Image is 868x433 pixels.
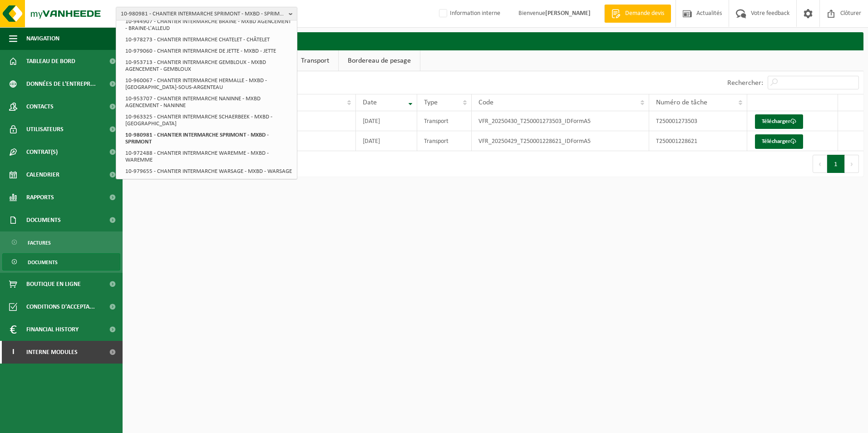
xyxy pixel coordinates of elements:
[545,10,591,17] strong: [PERSON_NAME]
[417,111,472,131] td: Transport
[356,131,417,151] td: [DATE]
[26,186,54,209] span: Rapports
[656,99,707,106] span: Numéro de tâche
[26,295,95,318] span: Conditions d'accepta...
[26,273,81,295] span: Boutique en ligne
[123,75,295,93] li: 10-960067 - CHANTIER INTERMARCHE HERMALLE - MXBD - [GEOGRAPHIC_DATA]-SOUS-ARGENTEAU
[123,34,295,45] li: 10-978273 - CHANTIER INTERMARCHE CHATELET - CHÂTELET
[123,166,295,177] li: 10-979655 - CHANTIER INTERMARCHE WARSAGE - MXBD - WARSAGE
[417,131,472,151] td: Transport
[26,27,59,50] span: Navigation
[123,57,295,75] li: 10-953713 - CHANTIER INTERMARCHE GEMBLOUX - MXBD AGENCEMENT - GEMBLOUX
[623,9,666,18] span: Demande devis
[649,131,747,151] td: T250001228621
[339,50,420,71] a: Bordereau de pesage
[727,79,763,87] label: Rechercher:
[649,111,747,131] td: T250001273503
[26,318,79,341] span: Financial History
[26,118,64,141] span: Utilisateurs
[472,131,650,151] td: VFR_20250429_T250001228621_IDFormA5
[123,93,295,111] li: 10-953707 - CHANTIER INTERMARCHE NANINNE - MXBD AGENCEMENT - NANINNE
[123,111,295,129] li: 10-963325 - CHANTIER INTERMARCHE SCHAERBEEK - MXBD - [GEOGRAPHIC_DATA]
[26,209,61,231] span: Documents
[755,134,803,149] a: Télécharger
[827,155,845,173] button: 1
[26,73,96,95] span: Données de l'entrepr...
[356,111,417,131] td: [DATE]
[26,141,58,163] span: Contrat(s)
[437,7,500,20] label: Information interne
[26,95,54,118] span: Contacts
[363,99,377,106] span: Date
[424,99,438,106] span: Type
[121,7,285,21] span: 10-980981 - CHANTIER INTERMARCHE SPRIMONT - MXBD - SPRIMONT
[123,45,295,57] li: 10-979060 - CHANTIER INTERMARCHE DE JETTE - MXBD - JETTE
[292,50,338,71] a: Transport
[127,32,863,50] h2: Documents
[123,148,295,166] li: 10-972488 - CHANTIER INTERMARCHE WAREMME - MXBD - WAREMME
[845,155,859,173] button: Next
[26,163,59,186] span: Calendrier
[123,16,295,34] li: 10-944907 - CHANTIER INTERMARCHE BRAINE - MXBD AGENCEMENT - BRAINE-L'ALLEUD
[755,114,803,129] a: Télécharger
[26,50,75,73] span: Tableau de bord
[9,341,17,364] span: I
[2,253,120,271] a: Documents
[478,99,493,106] span: Code
[26,341,78,364] span: Interne modules
[28,234,51,251] span: Factures
[116,7,297,20] button: 10-980981 - CHANTIER INTERMARCHE SPRIMONT - MXBD - SPRIMONT
[123,129,295,148] li: 10-980981 - CHANTIER INTERMARCHE SPRIMONT - MXBD - SPRIMONT
[2,234,120,251] a: Factures
[813,155,827,173] button: Previous
[28,254,58,271] span: Documents
[604,5,671,23] a: Demande devis
[472,111,650,131] td: VFR_20250430_T250001273503_IDFormA5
